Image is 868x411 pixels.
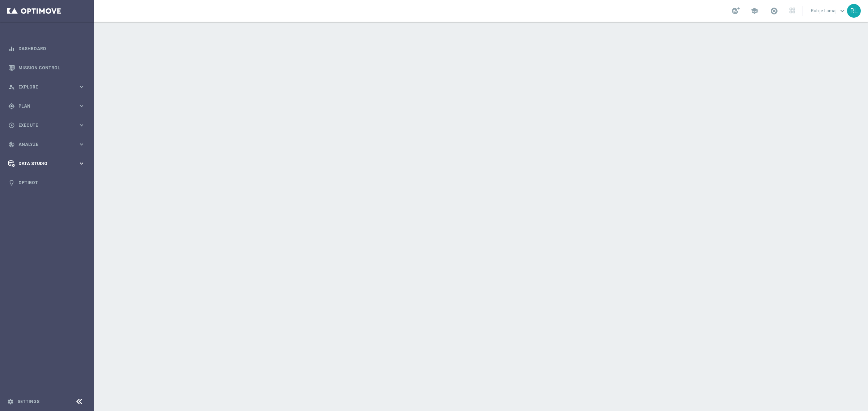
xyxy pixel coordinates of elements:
[8,103,85,109] button: gps_fixed Plan keyboard_arrow_right
[18,123,78,127] span: Execute
[18,173,85,192] a: Optibot
[8,84,78,90] div: Explore
[8,179,15,186] i: lightbulb
[8,65,85,71] button: Mission Control
[8,103,78,109] div: Plan
[847,4,861,18] div: RL
[18,85,78,89] span: Explore
[8,122,85,128] button: play_circle_outline Execute keyboard_arrow_right
[8,46,15,52] i: equalizer
[78,141,85,148] i: keyboard_arrow_right
[7,398,14,405] i: settings
[18,58,85,77] a: Mission Control
[8,141,78,148] div: Analyze
[18,104,78,108] span: Plan
[18,142,78,147] span: Analyze
[18,39,85,58] a: Dashboard
[8,46,85,52] button: equalizer Dashboard
[810,5,847,16] a: Rubije Lamajkeyboard_arrow_down
[8,160,78,167] div: Data Studio
[78,160,85,167] i: keyboard_arrow_right
[8,84,15,90] i: person_search
[8,180,85,186] button: lightbulb Optibot
[8,58,85,77] div: Mission Control
[838,7,846,15] span: keyboard_arrow_down
[750,7,758,15] span: school
[8,103,15,109] i: gps_fixed
[17,399,39,404] a: Settings
[78,122,85,129] i: keyboard_arrow_right
[78,103,85,109] i: keyboard_arrow_right
[8,84,85,90] button: person_search Explore keyboard_arrow_right
[78,83,85,90] i: keyboard_arrow_right
[8,141,15,148] i: track_changes
[8,161,85,166] button: Data Studio keyboard_arrow_right
[8,142,85,147] button: track_changes Analyze keyboard_arrow_right
[8,122,78,129] div: Execute
[8,39,85,58] div: Dashboard
[8,122,15,129] i: play_circle_outline
[8,173,85,192] div: Optibot
[18,161,78,166] span: Data Studio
